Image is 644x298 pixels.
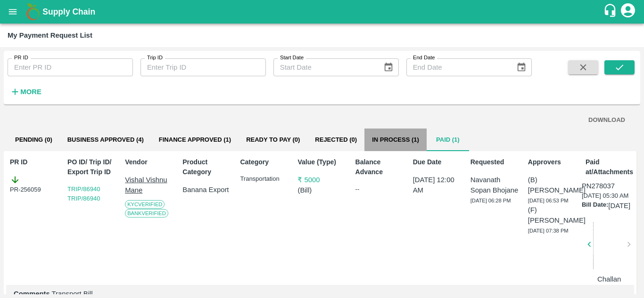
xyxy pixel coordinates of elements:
[585,112,629,129] button: DOWNLOAD
[14,290,50,298] b: Comments
[528,228,569,234] span: [DATE] 07:38 PM
[297,157,346,167] p: Value (Type)
[24,2,42,21] img: logo
[528,198,569,203] span: [DATE] 06:53 PM
[297,175,346,185] p: ₹ 5000
[240,175,289,184] p: Transportation
[140,58,266,76] input: Enter Trip ID
[10,157,58,167] p: PR ID
[280,54,304,62] label: Start Date
[608,201,630,211] p: [DATE]
[2,1,24,23] button: open drawer
[380,58,397,76] button: Choose date
[406,58,509,76] input: End Date
[67,157,116,177] p: PO ID/ Trip ID/ Export Trip ID
[10,175,58,194] div: PR-256059
[297,185,346,195] p: ( Bill )
[42,5,603,18] a: Supply Chain
[413,175,462,196] p: [DATE] 12:00 AM
[8,84,44,100] button: More
[240,157,289,167] p: Category
[151,129,239,151] button: Finance Approved (1)
[582,181,634,285] div: [DATE] 05:30 AM
[307,129,364,151] button: Rejected (0)
[355,185,404,194] div: --
[586,157,634,177] p: Paid at/Attachments
[512,58,530,76] button: Choose date
[364,129,427,151] button: In Process (1)
[67,185,100,202] a: TRIP/86940 TRIP/86940
[471,175,519,196] p: Navanath Sopan Bhojane
[60,129,151,151] button: Business Approved (4)
[14,54,28,62] label: PR ID
[471,198,511,203] span: [DATE] 06:28 PM
[593,274,626,284] p: Challan
[239,129,307,151] button: Ready To Pay (0)
[471,157,519,167] p: Requested
[273,58,376,76] input: Start Date
[125,200,165,209] span: KYC Verified
[528,157,577,167] p: Approvers
[182,157,231,177] p: Product Category
[413,157,462,167] p: Due Date
[603,3,619,20] div: customer-support
[8,58,133,76] input: Enter PR ID
[8,129,60,151] button: Pending (0)
[582,181,615,191] p: PN278037
[147,54,163,62] label: Trip ID
[20,88,41,96] strong: More
[413,54,435,62] label: End Date
[8,29,92,41] div: My Payment Request List
[582,201,608,211] p: Bill Date:
[355,157,404,177] p: Balance Advance
[619,2,636,22] div: account of current user
[528,175,577,196] p: (B) [PERSON_NAME]
[528,205,577,226] p: (F) [PERSON_NAME]
[125,157,173,167] p: Vendor
[182,185,231,195] p: Banana Export
[125,175,173,196] p: Vishal Vishnu Mane
[42,7,95,16] b: Supply Chain
[427,129,469,151] button: Paid (1)
[125,209,168,217] span: Bank Verified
